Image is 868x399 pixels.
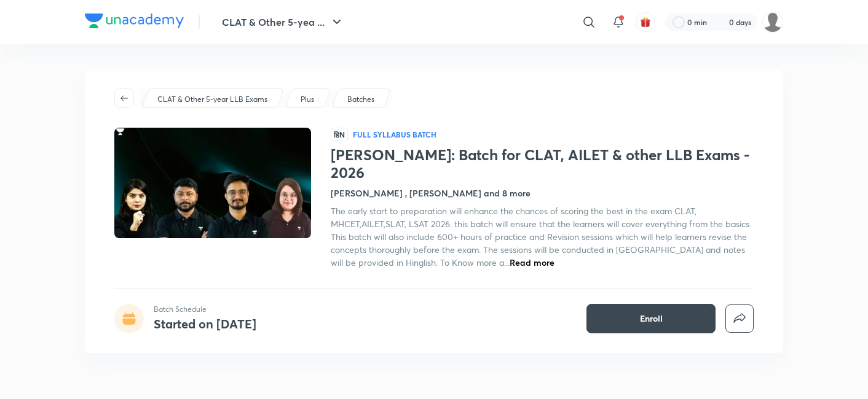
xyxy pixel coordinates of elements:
[157,94,267,105] p: CLAT & Other 5-year LLB Exams
[156,94,270,105] a: CLAT & Other 5-year LLB Exams
[586,304,716,333] button: Enroll
[154,316,256,332] h4: Started on [DATE]
[353,130,436,139] p: Full Syllabus Batch
[301,94,314,105] p: Plus
[154,304,256,315] p: Batch Schedule
[331,187,531,199] h4: [PERSON_NAME] , [PERSON_NAME] and 8 more
[510,257,554,268] span: Read more
[636,12,655,32] button: avatar
[331,128,348,141] span: हिN
[85,14,184,28] img: Company Logo
[331,146,754,182] h1: [PERSON_NAME]: Batch for CLAT, AILET & other LLB Exams - 2026
[345,94,377,105] a: Batches
[331,205,751,268] span: The early start to preparation will enhance the chances of scoring the best in the exam CLAT, MHC...
[215,10,352,34] button: CLAT & Other 5-yea ...
[299,94,317,105] a: Plus
[762,12,783,33] img: Basudha
[714,16,727,28] img: streak
[85,14,184,31] a: Company Logo
[112,126,313,239] img: Thumbnail
[347,94,374,105] p: Batches
[640,17,651,28] img: avatar
[640,312,663,325] span: Enroll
